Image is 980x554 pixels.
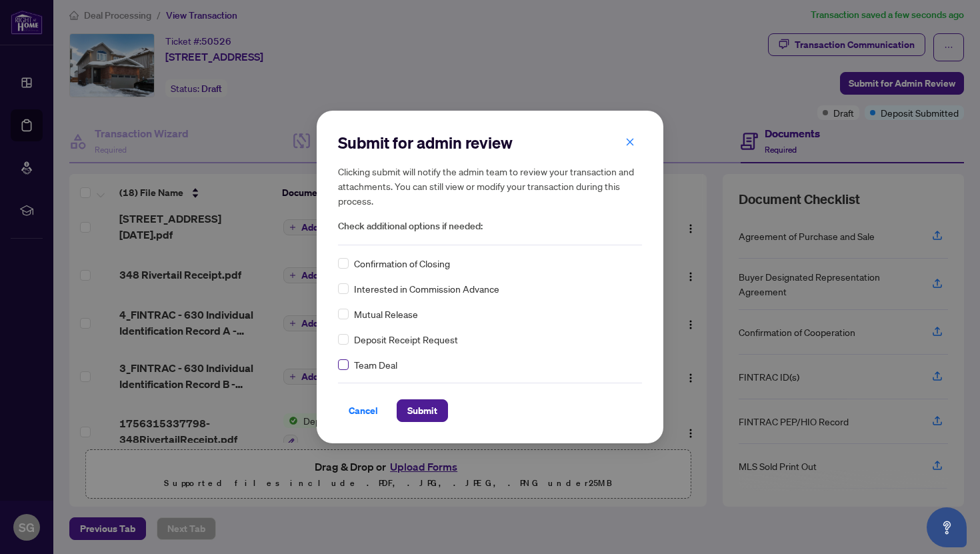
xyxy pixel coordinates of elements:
span: Deposit Receipt Request [354,332,458,347]
span: close [625,137,635,147]
button: Cancel [338,399,389,422]
h5: Clicking submit will notify the admin team to review your transaction and attachments. You can st... [338,164,642,208]
span: Mutual Release [354,307,418,321]
button: Open asap [927,507,967,547]
span: Submit [407,400,437,421]
span: Interested in Commission Advance [354,281,499,296]
span: Check additional options if needed: [338,219,642,234]
button: Submit [397,399,448,422]
span: Confirmation of Closing [354,256,450,271]
h2: Submit for admin review [338,132,642,153]
span: Team Deal [354,357,397,372]
span: Cancel [349,400,378,421]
